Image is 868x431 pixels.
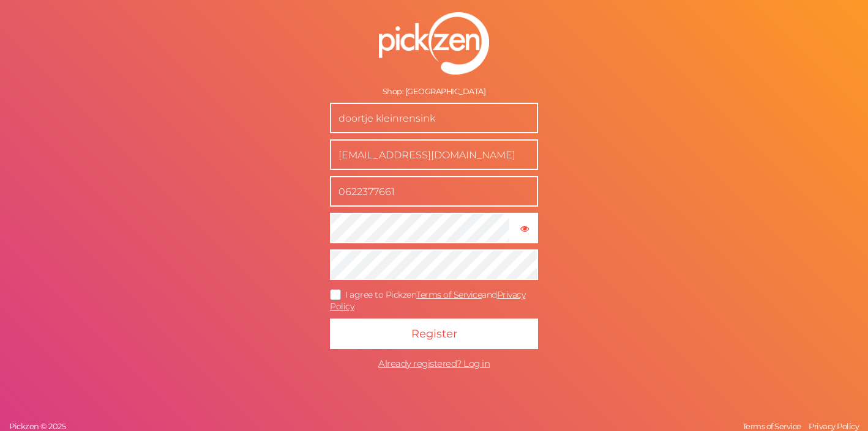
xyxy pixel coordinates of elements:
span: Terms of Service [743,421,801,431]
img: pz-logo-white.png [379,12,489,75]
span: Already registered? Log in [378,358,490,369]
button: Register [330,319,538,349]
a: Terms of Service [739,421,804,431]
input: Name [330,103,538,133]
span: I agree to Pickzen and . [330,289,525,312]
input: Business e-mail [330,139,538,170]
span: Register [411,327,457,341]
a: Privacy Policy [806,421,862,431]
div: Shop: [GEOGRAPHIC_DATA] [330,87,538,97]
input: Phone [330,176,538,207]
span: Privacy Policy [809,421,859,431]
a: Pickzen © 2025 [6,421,69,431]
a: Privacy Policy [330,289,525,312]
a: Terms of Service [416,289,482,300]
